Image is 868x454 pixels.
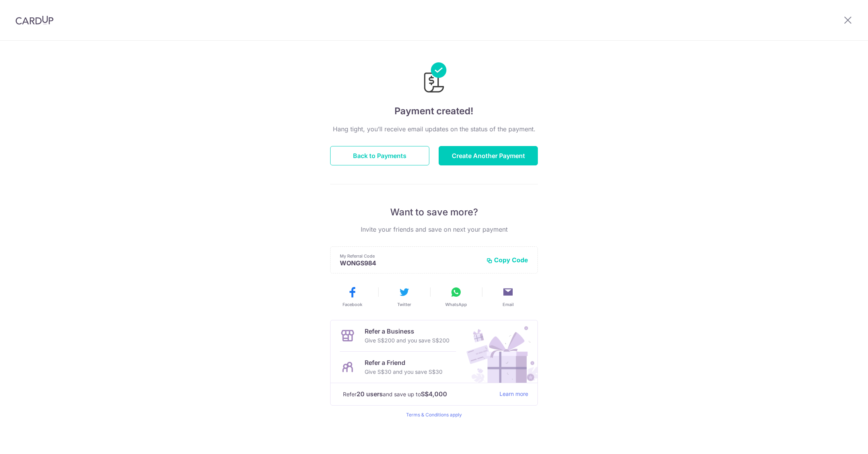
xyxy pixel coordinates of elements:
[397,301,411,308] span: Twitter
[422,62,446,95] img: Payments
[15,15,53,25] img: CardUp
[499,389,528,399] a: Learn more
[343,301,362,308] span: Facebook
[330,206,538,218] p: Want to save more?
[365,367,443,377] p: Give S$30 and you save S$30
[459,320,537,383] img: Refer
[439,146,538,165] button: Create Another Payment
[330,104,538,118] h4: Payment created!
[433,286,479,308] button: WhatsApp
[445,301,467,308] span: WhatsApp
[340,253,480,259] p: My Referral Code
[503,301,514,308] span: Email
[330,225,538,234] p: Invite your friends and save on next your payment
[421,389,447,399] strong: S$4,000
[329,286,375,308] button: Facebook
[343,389,493,399] p: Refer and save up to
[381,286,427,308] button: Twitter
[330,124,538,134] p: Hang tight, you’ll receive email updates on the status of the payment.
[340,259,480,267] p: WONGS984
[365,327,449,336] p: Refer a Business
[406,412,462,418] a: Terms & Conditions apply
[486,256,528,264] button: Copy Code
[365,336,449,345] p: Give S$200 and you save S$200
[356,389,383,399] strong: 20 users
[365,358,443,367] p: Refer a Friend
[485,286,531,308] button: Email
[330,146,429,165] button: Back to Payments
